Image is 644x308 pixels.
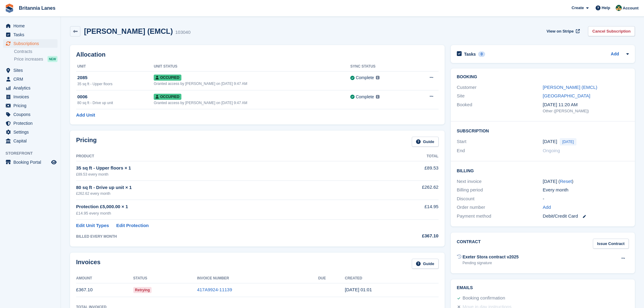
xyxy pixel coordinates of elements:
span: CRM [13,75,50,83]
span: Home [13,22,50,30]
th: Created [345,274,439,283]
span: Analytics [13,84,50,92]
a: menu [3,84,58,92]
span: Create [572,5,584,11]
div: Customer [457,84,543,91]
a: Guide [412,259,439,269]
div: [DATE] 11:20 AM [543,101,629,108]
div: 0006 [77,93,154,100]
h2: Subscription [457,128,629,134]
div: - [543,195,629,202]
div: Complete [356,94,374,100]
img: icon-info-grey-7440780725fd019a000dd9b08b2336e03edf1995a4989e88bcd33f0948082b44.svg [376,95,380,99]
span: View on Stripe [547,28,574,34]
span: Occupied [154,94,181,100]
a: menu [3,158,58,166]
th: Amount [76,274,133,283]
a: menu [3,93,58,101]
img: icon-info-grey-7440780725fd019a000dd9b08b2336e03edf1995a4989e88bcd33f0948082b44.svg [376,76,380,79]
th: Unit [76,62,154,72]
th: Status [133,274,197,283]
span: Account [623,5,639,11]
td: £14.95 [371,200,438,220]
div: 80 sq ft - Drive up unit [77,100,154,106]
h2: Pricing [76,137,97,147]
div: £367.10 [371,233,438,240]
a: menu [3,137,58,145]
span: Occupied [154,75,181,81]
span: Ongoing [543,148,560,153]
a: Issue Contract [593,239,629,249]
a: menu [3,30,58,39]
div: 0 [478,51,485,57]
div: Payment method [457,213,543,220]
a: [GEOGRAPHIC_DATA] [543,93,590,98]
div: 103040 [175,29,191,36]
a: [PERSON_NAME] (EMCL) [543,85,597,90]
div: 80 sq ft - Drive up unit × 1 [76,184,371,191]
div: Next invoice [457,178,543,185]
a: menu [3,22,58,30]
div: BILLED EVERY MONTH [76,234,371,239]
h2: Billing [457,167,629,173]
a: Price increases NEW [14,56,58,62]
div: Debit/Credit Card [543,213,629,220]
div: Other ([PERSON_NAME]) [543,108,629,114]
a: menu [3,119,58,128]
h2: Emails [457,285,629,290]
a: Edit Unit Types [76,222,109,229]
div: Exeter Stora contract v2025 [463,254,519,260]
a: Add [543,204,551,211]
div: Every month [543,187,629,194]
a: menu [3,128,58,136]
div: Complete [356,75,374,81]
th: Total [371,152,438,161]
span: Coupons [13,110,50,119]
span: Settings [13,128,50,136]
div: 35 sq ft - Upper floors × 1 [76,165,371,172]
span: Help [602,5,610,11]
span: Tasks [13,30,50,39]
div: Pending signature [463,260,519,266]
div: End [457,147,543,154]
a: menu [3,75,58,83]
td: £262.62 [371,180,438,200]
span: Invoices [13,93,50,101]
td: £367.10 [76,283,133,297]
div: 35 sq ft - Upper floors [77,81,154,87]
span: Retrying [133,287,152,293]
span: Sites [13,66,50,75]
th: Unit Status [154,62,350,72]
span: Price increases [14,56,43,62]
img: Nathan Kellow [616,5,622,11]
h2: Booking [457,75,629,79]
div: Granted access by [PERSON_NAME] on [DATE] 9:47 AM [154,100,350,106]
span: Protection [13,119,50,128]
div: Start [457,138,543,145]
h2: Contract [457,239,481,249]
a: Contracts [14,49,58,54]
a: Reset [560,179,572,184]
h2: Allocation [76,51,439,58]
h2: Invoices [76,259,100,269]
div: [DATE] ( ) [543,178,629,185]
span: Subscriptions [13,39,50,48]
span: Booking Portal [13,158,50,166]
td: £89.53 [371,161,438,180]
a: menu [3,66,58,75]
div: £14.95 every month [76,210,371,216]
div: Order number [457,204,543,211]
a: Guide [412,137,439,147]
div: NEW [47,56,58,62]
div: Billing period [457,187,543,194]
time: 2025-09-01 00:01:30 UTC [345,287,372,292]
a: Add [611,51,619,58]
div: £89.53 every month [76,172,371,177]
h2: Tasks [464,51,476,57]
div: Site [457,93,543,100]
span: Capital [13,137,50,145]
span: [DATE] [560,138,577,145]
img: stora-icon-8386f47178a22dfd0bd8f6a31ec36ba5ce8667c1dd55bd0f319d3a0aa187defe.svg [5,4,14,13]
time: 2025-09-01 00:00:00 UTC [543,138,557,145]
div: Discount [457,195,543,202]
